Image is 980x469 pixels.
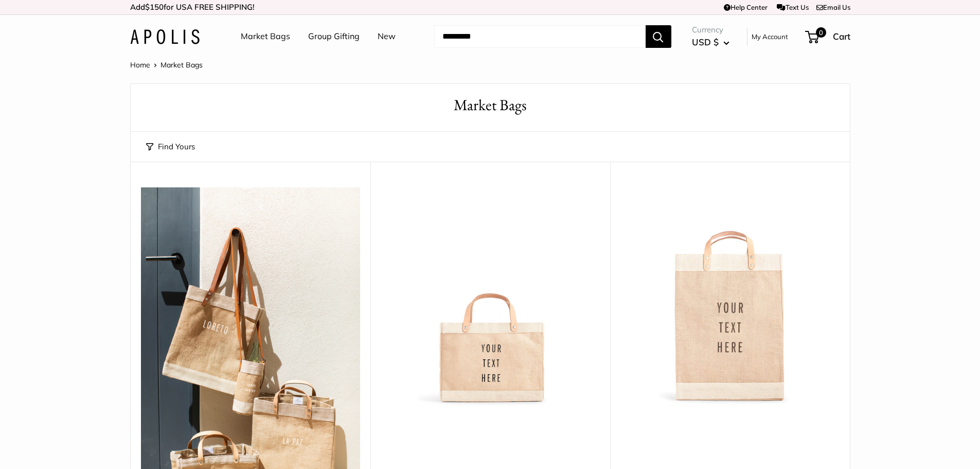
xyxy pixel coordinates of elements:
a: 0 Cart [806,28,850,45]
span: $150 [145,2,164,12]
img: Apolis [130,29,200,44]
span: USD $ [692,37,719,47]
a: Text Us [777,3,808,11]
a: Petite Market Bag in Naturaldescription_Effortless style that elevates every moment [381,187,600,407]
span: Cart [833,31,850,42]
input: Search... [434,25,646,48]
button: Find Yours [146,140,195,154]
span: Currency [692,23,729,37]
a: Email Us [816,3,850,11]
img: Petite Market Bag in Natural [381,187,600,407]
img: Market Bag in Natural [620,187,840,407]
a: Market Bag in NaturalMarket Bag in Natural [620,187,840,407]
button: Search [646,25,671,48]
span: 0 [815,27,826,38]
nav: Breadcrumb [130,58,203,72]
a: Home [130,60,150,70]
a: My Account [752,30,788,43]
a: Group Gifting [308,29,360,44]
a: New [378,29,396,44]
span: Market Bags [161,60,203,70]
a: Help Center [724,3,768,11]
h1: Market Bags [146,94,834,116]
a: Market Bags [241,29,290,44]
button: USD $ [692,34,729,50]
